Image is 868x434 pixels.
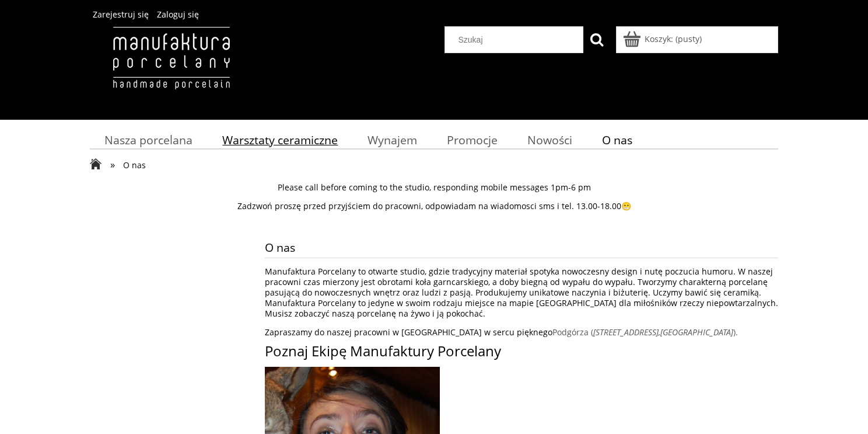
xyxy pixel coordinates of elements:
a: O nas [587,129,647,151]
a: Zaloguj się [157,9,199,20]
span: Poznaj Ekipę Manufaktury Porcelany [265,341,501,360]
span: O nas [265,237,778,258]
a: Nowości [513,129,587,151]
a: Podgórza ([STREET_ADDRESS],[GEOGRAPHIC_DATA]). [552,327,738,338]
img: Manufaktura Porcelany [90,26,253,114]
span: Wynajem [367,132,417,148]
span: » [110,158,115,171]
span: Koszyk: [645,33,673,44]
span: Nowości [527,132,572,148]
span: O nas [123,159,146,171]
p: Zadzwoń proszę przed przyjściem do pracowni, odpowiadam na wiadomosci sms i tel. 13.00-18.00😁 [90,201,778,211]
a: Nasza porcelana [90,129,208,151]
a: Warsztaty ceramiczne [208,129,353,151]
span: Warsztaty ceramiczne [222,132,338,148]
p: Zapraszamy do naszej pracowni w [GEOGRAPHIC_DATA] w sercu pięknego [265,327,778,338]
b: (pusty) [675,33,702,44]
a: Promocje [432,129,513,151]
span: O nas [602,132,632,148]
a: Wynajem [353,129,432,151]
button: Szukaj [583,26,610,53]
p: Please call before coming to the studio, responding mobile messages 1pm-6 pm [90,182,778,193]
a: Zarejestruj się [93,9,149,20]
a: Produkty w koszyku 0. Przejdź do koszyka [625,33,702,44]
input: Szukaj w sklepie [450,27,584,53]
em: [STREET_ADDRESS], [593,327,660,338]
p: Manufaktura Porcelany to otwarte studio, gdzie tradycyjny materiał spotyka nowoczesny design i nu... [265,266,778,319]
em: [GEOGRAPHIC_DATA] [660,327,733,338]
span: Nasza porcelana [104,132,192,148]
span: Promocje [447,132,498,148]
